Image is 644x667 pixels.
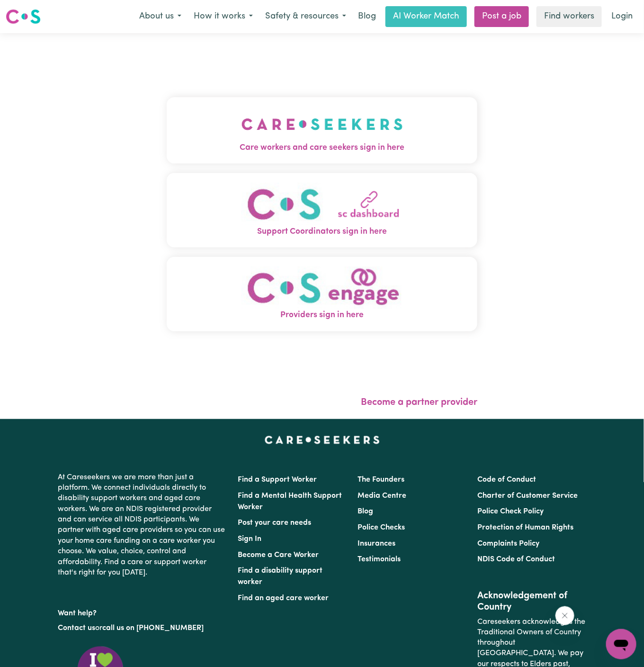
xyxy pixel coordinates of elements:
[6,7,57,14] span: Need any help?
[606,6,638,27] a: Login
[385,6,467,27] a: AI Worker Match
[478,524,574,531] a: Protection of Human Rights
[352,6,382,27] a: Blog
[478,540,540,548] a: Complaints Policy
[238,492,342,511] a: Find a Mental Health Support Worker
[102,624,204,632] a: call us on [PHONE_NUMBER]
[259,7,352,27] button: Safety & resources
[478,476,537,484] a: Code of Conduct
[478,508,544,515] a: Police Check Policy
[238,594,329,602] a: Find an aged care worker
[265,436,380,444] a: Careseekers home page
[167,257,477,331] button: Providers sign in here
[358,476,404,484] a: The Founders
[58,468,226,582] p: At Careseekers we are more than just a platform. We connect individuals directly to disability su...
[58,624,95,632] a: Contact us
[238,519,311,527] a: Post your care needs
[361,398,477,407] a: Become a partner provider
[238,551,319,559] a: Become a Care Worker
[537,6,602,27] a: Find workers
[358,524,405,531] a: Police Checks
[167,309,477,321] span: Providers sign in here
[358,492,406,500] a: Media Centre
[358,556,401,563] a: Testimonials
[167,173,477,247] button: Support Coordinators sign in here
[474,6,529,27] a: Post a job
[238,476,317,484] a: Find a Support Worker
[167,97,477,164] button: Care workers and care seekers sign in here
[167,142,477,154] span: Care workers and care seekers sign in here
[478,556,555,563] a: NDIS Code of Conduct
[478,590,586,613] h2: Acknowledgement of Country
[188,7,259,27] button: How it works
[58,619,226,637] p: or
[478,492,578,500] a: Charter of Customer Service
[133,7,188,27] button: About us
[606,629,636,659] iframe: Button to launch messaging window
[238,567,322,586] a: Find a disability support worker
[6,6,41,27] a: Careseekers logo
[167,226,477,238] span: Support Coordinators sign in here
[358,508,373,515] a: Blog
[6,8,41,25] img: Careseekers logo
[58,604,226,619] p: Want help?
[555,606,574,625] iframe: Close message
[358,540,395,548] a: Insurances
[238,535,261,543] a: Sign In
